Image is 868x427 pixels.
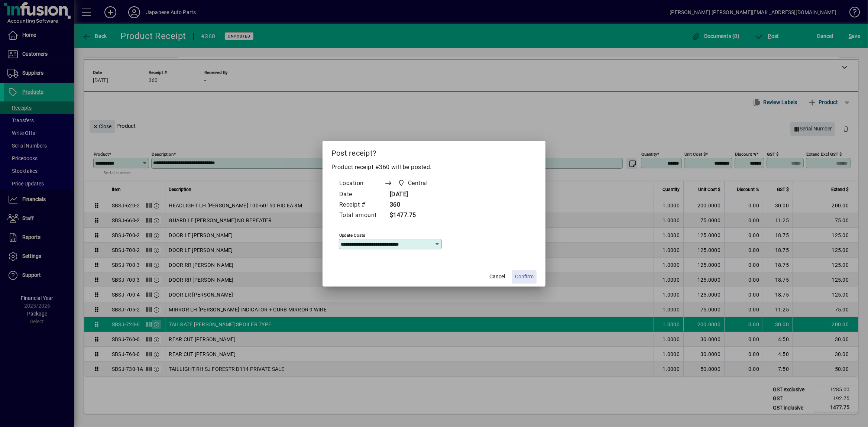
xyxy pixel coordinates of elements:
[339,210,384,221] td: Total amount
[512,270,537,284] button: Confirm
[339,190,384,200] td: Date
[515,273,534,281] span: Confirm
[485,270,509,284] button: Cancel
[339,232,365,237] mat-label: Update costs
[408,179,428,188] span: Central
[489,273,505,281] span: Cancel
[396,178,431,188] span: Central
[384,210,442,221] td: $1477.75
[323,141,545,162] h2: Post receipt?
[331,163,537,172] p: Product receipt #360 will be posted.
[384,200,442,210] td: 360
[339,178,384,190] td: Location
[339,200,384,210] td: Receipt #
[384,190,442,200] td: [DATE]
